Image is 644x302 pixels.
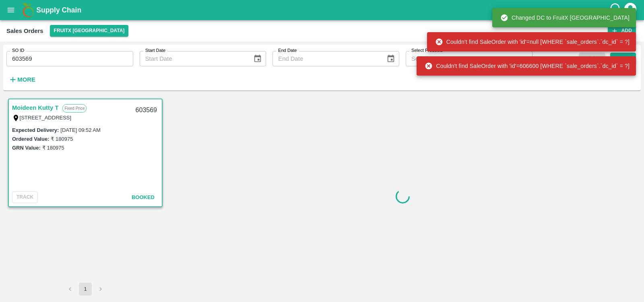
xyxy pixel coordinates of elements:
[12,136,49,142] label: Ordered Value:
[6,73,37,86] button: More
[500,10,630,25] div: Changed DC to FruitX [GEOGRAPHIC_DATA]
[140,51,247,66] input: Start Date
[250,51,265,66] button: Choose date
[36,6,81,14] b: Supply Chain
[50,25,129,37] button: Select DC
[272,51,380,66] input: End Date
[20,115,72,121] label: [STREET_ADDRESS]
[6,26,43,36] div: Sales Orders
[278,47,297,54] label: End Date
[145,47,165,54] label: Start Date
[383,51,398,66] button: Choose date
[62,283,108,296] nav: pagination navigation
[36,4,609,16] a: Supply Chain
[12,127,59,133] label: Expected Delivery :
[42,145,64,151] label: ₹ 180975
[131,101,162,120] div: 603569
[51,136,73,142] label: ₹ 180975
[2,1,20,19] button: open drawer
[12,47,24,54] label: SO ID
[20,2,36,18] img: logo
[408,53,517,64] input: Select Products
[12,145,41,151] label: GRN Value:
[411,47,443,54] label: Select Products
[62,104,87,113] p: Fixed Price
[6,51,133,66] input: Enter SO ID
[425,59,630,73] div: Couldn't find SaleOrder with 'id'=606600 [WHERE `sale_orders`.`dc_id` = ?]
[435,35,630,49] div: Couldn't find SaleOrder with 'id'=null [WHERE `sale_orders`.`dc_id` = ?]
[623,2,638,18] div: account of current user
[609,3,623,17] div: customer-support
[132,194,155,200] span: Booked
[60,127,100,133] label: [DATE] 09:52 AM
[12,103,58,113] a: Moideen Kutty T
[79,283,92,296] button: page 1
[17,76,35,83] strong: More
